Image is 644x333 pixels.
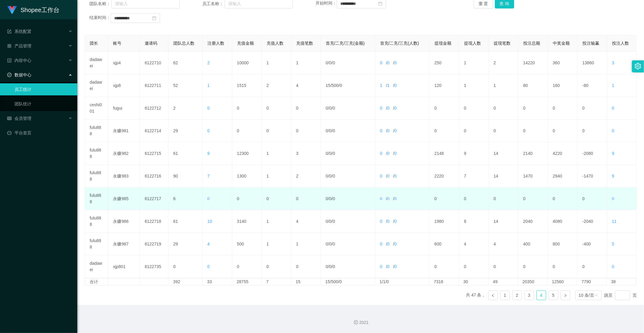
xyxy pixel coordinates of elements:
[321,74,375,97] td: / /
[168,142,203,165] td: 61
[548,233,578,255] td: 800
[387,128,389,133] span: 0
[262,97,291,120] td: 0
[380,174,383,178] span: 0
[612,151,614,156] span: 9
[548,142,578,165] td: 4220
[90,41,98,46] span: 团长
[459,255,489,278] td: 0
[430,52,459,74] td: 250
[326,174,328,178] span: 0
[140,142,168,165] td: 6122715
[296,41,313,46] span: 充值笔数
[459,97,489,120] td: 0
[464,41,481,46] span: 提现人数
[232,74,262,97] td: 1515
[140,52,168,74] td: 6122710
[140,210,168,233] td: 6122718
[232,165,262,187] td: 1300
[375,279,429,285] td: 1/1/0
[387,83,389,88] span: 1
[140,233,168,255] td: 6122719
[108,255,140,278] td: xjp801
[85,255,108,278] td: dadawei
[262,120,291,142] td: 0
[108,52,140,74] td: xjp4
[329,196,332,201] span: 0
[207,83,210,88] span: 1
[140,165,168,187] td: 6122716
[262,52,291,74] td: 1
[459,142,489,165] td: 9
[612,60,614,65] span: 3
[375,120,430,142] td: / /
[333,60,335,65] span: 0
[232,255,262,278] td: 0
[329,264,332,269] span: 0
[380,106,383,110] span: 0
[108,165,140,187] td: 永赚983
[7,58,11,62] i: 图标: profile
[89,15,111,20] span: 结束时间：
[375,97,430,120] td: / /
[612,128,614,133] span: 0
[291,279,321,285] td: 15
[459,187,489,210] td: 0
[524,290,534,300] li: 3
[394,196,397,201] span: 0
[548,255,578,278] td: 0
[232,97,262,120] td: 0
[380,83,383,88] span: 1
[548,210,578,233] td: 4080
[14,83,72,95] a: 员工统计
[7,116,31,121] span: 会员管理
[7,44,11,48] i: 图标: appstore-o
[375,255,430,278] td: / /
[329,151,332,156] span: 0
[394,242,397,246] span: 0
[7,72,31,77] span: 数据中心
[578,210,607,233] td: -2040
[7,127,72,139] a: 图标: dashboard平台首页
[329,219,332,224] span: 0
[578,187,607,210] td: 0
[430,187,459,210] td: 0
[140,74,168,97] td: 6122711
[394,83,397,88] span: 0
[329,128,332,133] span: 0
[232,142,262,165] td: 12300
[7,7,59,12] a: Shopee工作台
[7,58,31,63] span: 内容中心
[518,233,548,255] td: 400
[549,290,558,300] li: 5
[387,60,389,65] span: 0
[329,106,332,110] span: 0
[578,97,607,120] td: 0
[564,294,567,297] i: 图标: right
[333,196,335,201] span: 0
[333,219,335,224] span: 0
[85,74,108,97] td: dadawei
[612,264,614,269] span: 0
[85,187,108,210] td: fulu888
[553,41,570,46] span: 中奖金额
[375,74,430,97] td: / /
[168,52,203,74] td: 62
[434,41,451,46] span: 提现金额
[140,120,168,142] td: 6122714
[430,120,459,142] td: 0
[612,83,614,88] span: 1
[145,41,157,46] span: 邀请码
[429,279,459,285] td: 7318
[394,219,397,224] span: 0
[548,165,578,187] td: 2940
[430,233,459,255] td: 600
[459,74,489,97] td: 1
[387,242,389,246] span: 0
[85,52,108,74] td: dadawei
[232,210,262,233] td: 3140
[85,120,108,142] td: fulu888
[291,187,321,210] td: 0
[489,97,518,120] td: 0
[333,174,335,178] span: 0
